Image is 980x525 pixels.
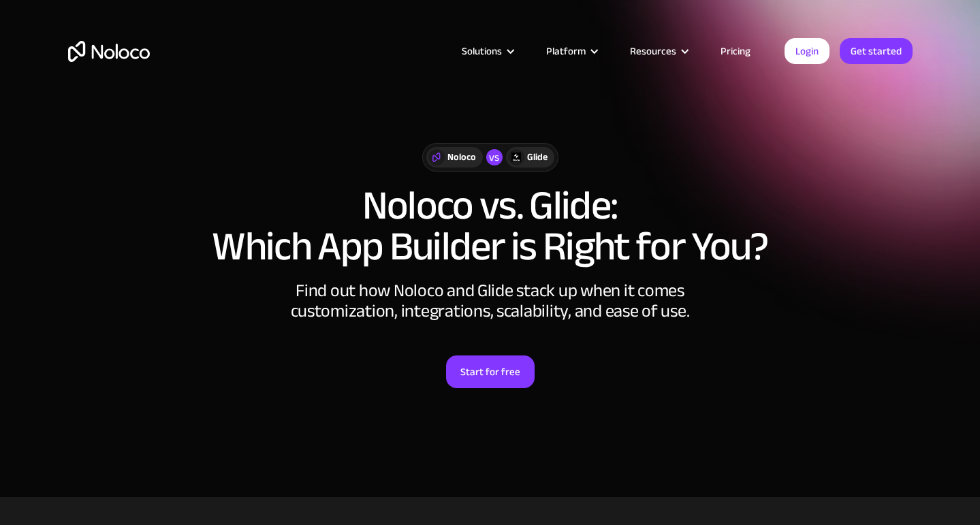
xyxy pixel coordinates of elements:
div: Platform [546,42,586,60]
div: vs [486,149,503,165]
a: Start for free [446,355,535,388]
div: Noloco [447,150,476,165]
a: Get started [840,38,913,64]
h1: Noloco vs. Glide: Which App Builder is Right for You? [68,185,913,267]
div: Find out how Noloco and Glide stack up when it comes customization, integrations, scalability, an... [286,281,695,321]
div: Glide [527,150,548,165]
div: Solutions [462,42,502,60]
a: Login [785,38,829,64]
div: Platform [529,42,613,60]
div: Solutions [445,42,529,60]
div: Resources [613,42,704,60]
div: Resources [630,42,676,60]
a: Pricing [704,42,768,60]
a: home [68,41,150,62]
